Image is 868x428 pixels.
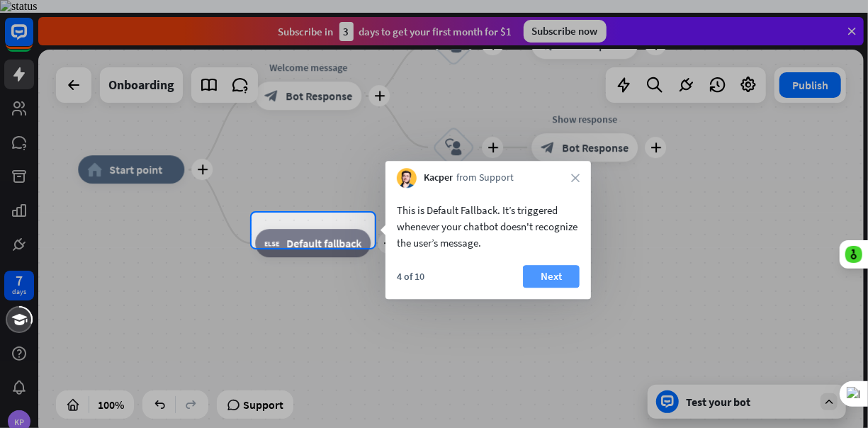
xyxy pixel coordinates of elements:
[571,174,580,182] i: close
[397,270,424,283] div: 4 of 10
[424,171,453,186] span: Kacper
[11,6,54,48] button: Open LiveChat chat widget
[397,202,580,251] div: This is Default Fallback. It’s triggered whenever your chatbot doesn't recognize the user’s message.
[456,171,514,186] span: from Support
[264,236,279,250] i: block_fallback
[286,236,361,250] span: Default fallback
[845,246,862,263] img: OneKey Logo
[523,265,580,288] button: Next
